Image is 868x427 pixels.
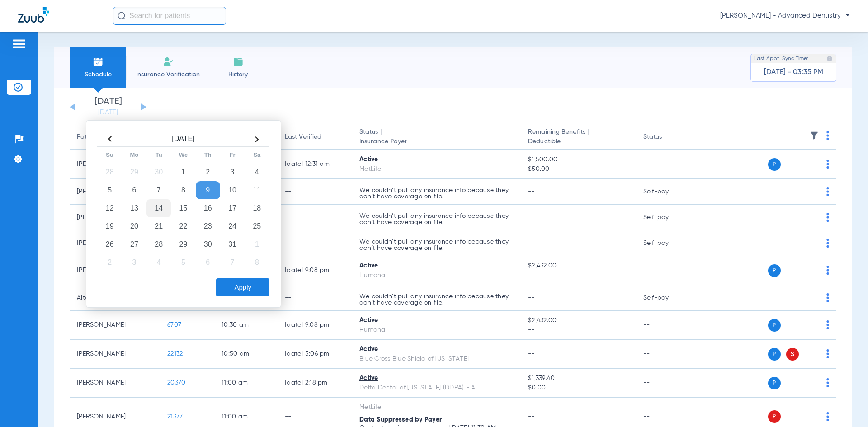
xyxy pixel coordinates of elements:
[826,131,829,140] img: group-dot-blue.svg
[359,403,514,412] div: MetLife
[359,316,514,325] div: Active
[768,410,781,423] span: P
[636,285,697,311] td: Self-pay
[636,311,697,340] td: --
[528,164,628,174] span: $50.00
[359,137,514,146] span: Insurance Payer
[278,285,352,311] td: --
[636,205,697,230] td: Self-pay
[764,68,823,77] span: [DATE] - 03:35 PM
[359,293,514,306] p: We couldn’t pull any insurance info because they don’t have coverage on file.
[826,160,829,169] img: group-dot-blue.svg
[636,340,697,369] td: --
[167,413,183,420] span: 21377
[285,132,345,142] div: Last Verified
[70,369,160,398] td: [PERSON_NAME]
[233,56,244,67] img: History
[167,322,181,328] span: 6707
[826,266,829,275] img: group-dot-blue.svg
[214,311,278,340] td: 10:30 AM
[77,132,117,142] div: Patient Name
[285,132,321,142] div: Last Verified
[359,261,514,271] div: Active
[278,179,352,205] td: --
[636,150,697,179] td: --
[217,70,259,79] span: History
[786,348,799,361] span: S
[278,311,352,340] td: [DATE] 9:08 PM
[636,369,697,398] td: --
[359,155,514,164] div: Active
[826,213,829,222] img: group-dot-blue.svg
[214,369,278,398] td: 11:00 AM
[528,271,628,280] span: --
[278,340,352,369] td: [DATE] 5:06 PM
[167,351,183,357] span: 22132
[167,380,185,386] span: 20370
[133,70,203,79] span: Insurance Verification
[636,179,697,205] td: Self-pay
[77,132,153,142] div: Patient Name
[93,56,104,67] img: Schedule
[528,351,535,357] span: --
[76,70,119,79] span: Schedule
[768,377,781,389] span: P
[359,383,514,393] div: Delta Dental of [US_STATE] (DDPA) - AI
[70,311,160,340] td: [PERSON_NAME]
[528,137,628,146] span: Deductible
[528,325,628,335] span: --
[826,320,829,329] img: group-dot-blue.svg
[528,316,628,325] span: $2,432.00
[768,264,781,277] span: P
[359,354,514,364] div: Blue Cross Blue Shield of [US_STATE]
[768,158,781,171] span: P
[352,125,521,150] th: Status |
[278,150,352,179] td: [DATE] 12:31 AM
[359,187,514,200] p: We couldn’t pull any insurance info because they don’t have coverage on file.
[113,7,226,25] input: Search for patients
[278,256,352,285] td: [DATE] 9:08 PM
[118,12,126,20] img: Search Icon
[810,131,819,140] img: filter.svg
[359,164,514,174] div: MetLife
[528,155,628,164] span: $1,500.00
[163,56,174,67] img: Manual Insurance Verification
[528,383,628,393] span: $0.00
[528,188,535,195] span: --
[70,340,160,369] td: [PERSON_NAME]
[528,413,535,420] span: --
[359,271,514,280] div: Humana
[528,214,535,221] span: --
[826,239,829,248] img: group-dot-blue.svg
[216,278,269,296] button: Apply
[278,205,352,230] td: --
[826,412,829,421] img: group-dot-blue.svg
[528,295,535,301] span: --
[768,319,781,332] span: P
[18,7,49,23] img: Zuub Logo
[826,293,829,302] img: group-dot-blue.svg
[528,240,535,246] span: --
[81,97,135,117] li: [DATE]
[528,261,628,271] span: $2,432.00
[754,54,808,63] span: Last Appt. Sync Time:
[122,132,245,147] th: [DATE]
[359,325,514,335] div: Humana
[214,340,278,369] td: 10:50 AM
[359,417,442,423] span: Data Suppressed by Payer
[521,125,636,150] th: Remaining Benefits |
[826,187,829,196] img: group-dot-blue.svg
[278,230,352,256] td: --
[826,378,829,387] img: group-dot-blue.svg
[826,56,833,62] img: last sync help info
[720,11,850,20] span: [PERSON_NAME] - Advanced Dentistry
[359,239,514,251] p: We couldn’t pull any insurance info because they don’t have coverage on file.
[278,369,352,398] td: [DATE] 2:18 PM
[528,374,628,383] span: $1,339.40
[81,108,135,117] a: [DATE]
[636,230,697,256] td: Self-pay
[636,125,697,150] th: Status
[768,348,781,361] span: P
[826,349,829,358] img: group-dot-blue.svg
[359,213,514,225] p: We couldn’t pull any insurance info because they don’t have coverage on file.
